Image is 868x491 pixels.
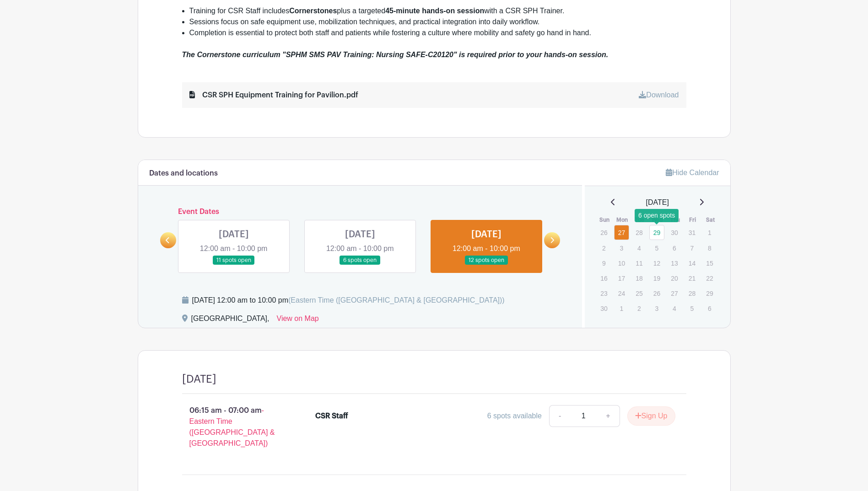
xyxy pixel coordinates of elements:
[597,405,620,427] a: +
[685,271,700,285] p: 21
[192,295,505,306] div: [DATE] 12:00 am to 10:00 pm
[614,225,629,240] a: 27
[667,241,682,255] p: 6
[149,169,218,178] h6: Dates and locations
[182,51,609,59] em: The Cornerstone curriculum "SPHM SMS PAV Training: Nursing SAFE-C20120" is required prior to your...
[667,225,682,240] p: 30
[289,7,337,15] strong: Cornerstones
[596,215,614,224] th: Sun
[189,27,686,38] li: Completion is essential to protect both staff and patients while fostering a culture where mobili...
[667,256,682,270] p: 13
[685,301,700,315] p: 5
[702,286,717,300] p: 29
[189,16,686,27] li: Sessions focus on safe equipment use, mobilization techniques, and practical integration into dai...
[631,241,647,255] p: 4
[631,256,647,270] p: 11
[189,90,358,101] div: CSR SPH Equipment Training for Pavilion.pdf
[182,373,216,386] h4: [DATE]
[702,271,717,285] p: 22
[639,91,679,99] a: Download
[487,411,542,422] div: 6 spots available
[635,209,679,222] div: 6 open spots
[649,271,664,285] p: 19
[596,256,611,270] p: 9
[614,256,629,270] p: 10
[385,7,484,15] strong: 45-minute hands-on session
[549,405,570,427] a: -
[685,225,700,240] p: 31
[631,215,649,224] th: Tue
[627,406,675,426] button: Sign Up
[167,401,301,453] p: 06:15 am - 07:00 am
[649,241,664,255] p: 5
[666,169,719,176] a: Hide Calendar
[596,286,611,300] p: 23
[667,301,682,315] p: 4
[596,225,611,240] p: 26
[631,301,647,315] p: 2
[176,208,545,216] h6: Event Dates
[631,271,647,285] p: 18
[649,256,664,270] p: 12
[702,225,717,240] p: 1
[701,215,719,224] th: Sat
[277,313,319,328] a: View on Map
[189,406,275,447] span: - Eastern Time ([GEOGRAPHIC_DATA] & [GEOGRAPHIC_DATA])
[614,271,629,285] p: 17
[702,301,717,315] p: 6
[189,5,686,16] li: Training for CSR Staff includes plus a targeted with a CSR SPH Trainer.
[315,411,348,422] div: CSR Staff
[596,241,611,255] p: 2
[702,241,717,255] p: 8
[649,286,664,300] p: 26
[646,197,669,208] span: [DATE]
[702,256,717,270] p: 15
[596,301,611,315] p: 30
[614,301,629,315] p: 1
[685,286,700,300] p: 28
[649,301,664,315] p: 3
[685,241,700,255] p: 7
[667,271,682,285] p: 20
[667,286,682,300] p: 27
[614,241,629,255] p: 3
[631,286,647,300] p: 25
[685,256,700,270] p: 14
[288,296,505,304] span: (Eastern Time ([GEOGRAPHIC_DATA] & [GEOGRAPHIC_DATA]))
[649,225,664,240] a: 29
[596,271,611,285] p: 16
[614,215,631,224] th: Mon
[684,215,702,224] th: Fri
[631,225,647,240] p: 28
[191,313,270,328] div: [GEOGRAPHIC_DATA],
[614,286,629,300] p: 24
